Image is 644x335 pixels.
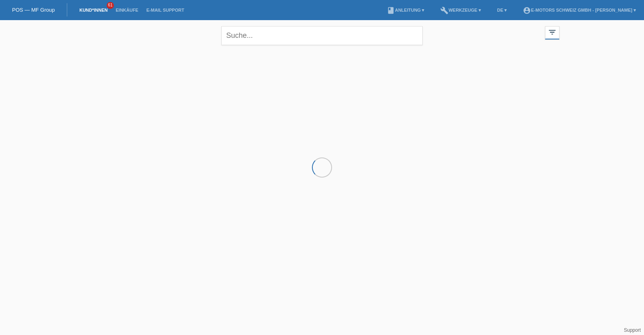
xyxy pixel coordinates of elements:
[142,8,188,12] a: E-Mail Support
[107,2,114,9] span: 61
[221,26,423,45] input: Suche...
[75,8,111,12] a: Kund*innen
[493,8,511,12] a: DE ▾
[383,8,428,12] a: bookAnleitung ▾
[436,8,485,12] a: buildWerkzeuge ▾
[387,6,395,14] i: book
[523,6,531,14] i: account_circle
[548,28,557,37] i: filter_list
[12,7,55,13] a: POS — MF Group
[111,8,142,12] a: Einkäufe
[440,6,448,14] i: build
[519,8,640,12] a: account_circleE-Motors Schweiz GmbH - [PERSON_NAME] ▾
[624,327,641,333] a: Support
